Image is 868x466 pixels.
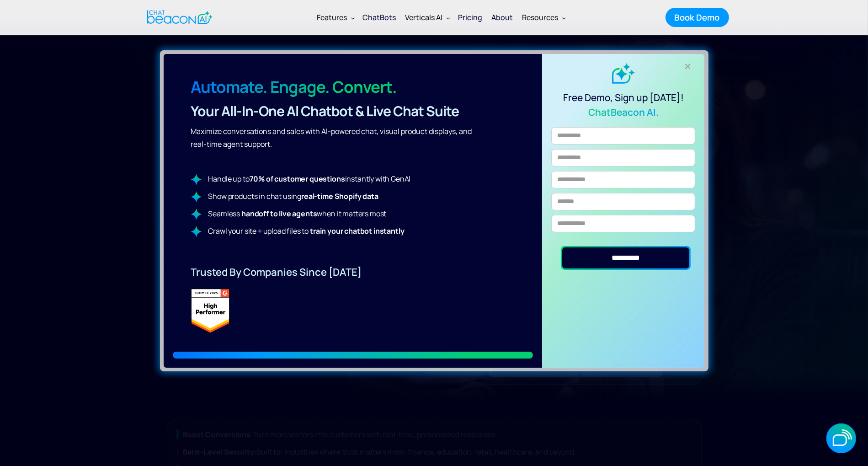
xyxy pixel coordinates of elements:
p: ‍ [191,155,487,168]
strong: handoff to live agents [241,209,317,219]
a: home [139,6,218,28]
div: Resources [522,11,559,24]
div: Handle up to instantly with GenAl [208,172,411,185]
div: Book Demo [675,11,720,23]
h5: Trusted by companies Since [DATE] [164,265,543,279]
div: Crawl your site + upload files to [208,225,405,237]
img: Dropdown [351,16,355,20]
div: About [492,11,513,24]
a: Book Demo [666,8,729,27]
p: Maximize conversations and sales with Al-powered chat, visual product displays, and real-time age... [191,125,487,150]
div: ChatBots [363,11,396,24]
h3: Automate. Engage. Convert. [191,77,487,97]
strong: real-time Shopify data [301,191,378,201]
img: Dropdown [447,16,450,20]
div: Show products in chat using [208,190,378,203]
a: Pricing [454,5,487,29]
a: ChatBots [358,5,401,29]
a: About [487,5,518,29]
div: Verticals AI [401,6,454,28]
div: Features [313,6,358,28]
form: Email Form [551,127,695,270]
h4: Your all-in-one Al Chatbot & Live Chat Suite [191,102,487,120]
strong: train your chatbot instantly [310,226,405,236]
div: Seamless when it matters most [208,207,387,220]
div: Free Demo, Sign up [DATE]! [551,84,695,119]
strong: ChatBeacon AI. [588,106,659,118]
div: Verticals AI [405,11,443,24]
div: Resources [518,6,570,28]
div: + [680,59,695,74]
strong: 70% of customer questions [250,174,345,184]
div: Features [317,11,347,24]
img: Dropdown [562,16,566,20]
div: Pricing [458,11,483,24]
